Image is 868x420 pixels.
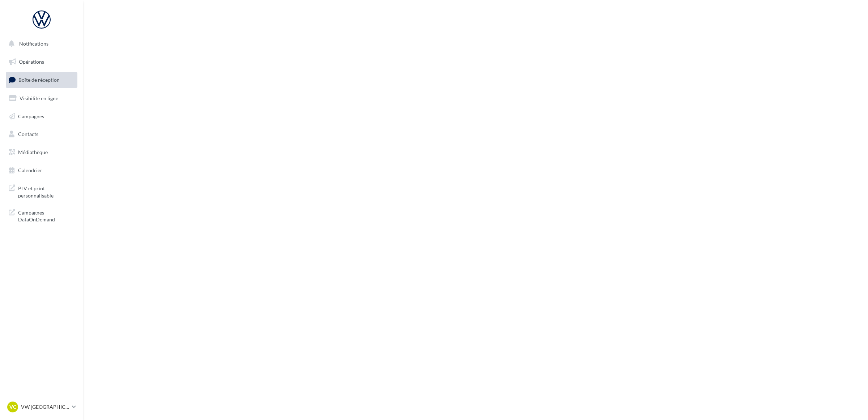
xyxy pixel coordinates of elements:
button: Notifications [4,36,76,51]
a: PLV et print personnalisable [4,181,79,202]
span: Médiathèque [18,149,48,155]
a: Visibilité en ligne [4,91,79,106]
span: Calendrier [18,167,42,173]
a: VC VW [GEOGRAPHIC_DATA] [6,400,77,414]
span: Contacts [18,131,38,137]
p: VW [GEOGRAPHIC_DATA] [21,403,69,411]
span: Campagnes [18,113,44,119]
a: Opérations [4,54,79,69]
a: Contacts [4,127,79,142]
span: Campagnes DataOnDemand [18,208,75,223]
span: Visibilité en ligne [20,95,58,101]
a: Médiathèque [4,145,79,160]
span: VC [9,403,16,411]
span: Boîte de réception [18,77,60,83]
a: Campagnes [4,109,79,124]
span: Opérations [19,59,44,65]
span: PLV et print personnalisable [18,183,75,199]
a: Campagnes DataOnDemand [4,205,79,226]
a: Boîte de réception [4,72,79,88]
a: Calendrier [4,163,79,178]
span: Notifications [19,41,48,47]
